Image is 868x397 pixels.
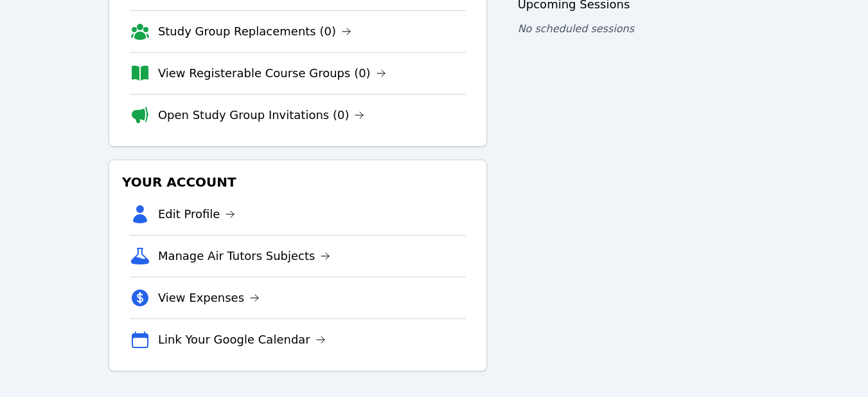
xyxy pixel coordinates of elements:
a: Link Your Google Calendar [158,331,326,349]
a: Edit Profile [158,205,236,223]
a: Study Group Replacements (0) [158,23,351,41]
a: Open Study Group Invitations (0) [158,106,365,124]
a: View Registerable Course Groups (0) [158,64,386,82]
h3: Your Account [120,171,476,194]
a: View Expenses [158,289,260,307]
a: Manage Air Tutors Subjects [158,247,331,265]
span: No scheduled sessions [518,23,634,35]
